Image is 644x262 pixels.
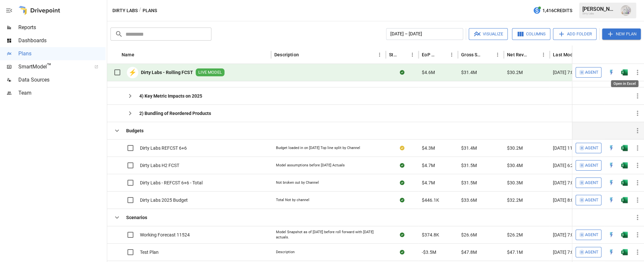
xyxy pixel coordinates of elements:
span: $47.8M [461,249,477,255]
img: g5qfjXmAAAAABJRU5ErkJggg== [621,249,628,255]
span: Plans [18,50,106,58]
span: $4.3M [422,145,435,151]
div: Sync complete [400,249,404,255]
span: Reports [18,24,106,31]
span: Data Sources [18,76,106,84]
img: quick-edit-flash.b8aec18c.svg [608,249,615,255]
div: Net Revenue [507,52,529,57]
div: Sync complete [400,232,404,238]
button: Gross Sales column menu [493,50,502,59]
img: g5qfjXmAAAAABJRU5ErkJggg== [621,179,628,186]
button: Agent [576,195,601,205]
span: Agent [585,248,598,256]
div: Sync complete [400,179,404,186]
button: Sort [399,50,408,59]
button: Agent [576,67,601,78]
span: 1,416 Credits [542,7,572,15]
div: Open in Excel [621,179,628,186]
img: quick-edit-flash.b8aec18c.svg [608,232,615,238]
button: Agent [576,230,601,240]
div: [DATE] 7:02pm unknown [550,226,632,243]
div: Sync complete [400,69,404,76]
img: quick-edit-flash.b8aec18c.svg [608,179,615,186]
span: $47.1M [507,249,523,255]
span: $33.6M [461,197,477,203]
button: Emmanuelle Johnson [616,1,635,20]
span: $30.2M [507,69,523,76]
div: EoP Cash [422,52,437,57]
button: Sort [635,50,644,59]
span: LIVE MODEL [196,69,224,76]
span: Test Plan [140,249,159,255]
img: g5qfjXmAAAAABJRU5ErkJggg== [621,69,628,76]
div: Description [274,52,299,57]
span: $31.4M [461,145,477,151]
span: $374.8K [422,232,439,238]
div: Dirty Labs [582,12,616,15]
button: Visualize [469,28,508,40]
span: $4.7M [422,162,435,169]
button: Agent [576,143,601,153]
img: quick-edit-flash.b8aec18c.svg [608,145,615,151]
div: Open in Excel [621,162,628,169]
span: Dirty Labs H2 FCST [140,162,179,169]
div: Open in Quick Edit [608,145,615,151]
span: $31.5M [461,162,477,169]
div: Model Snapshot as of [DATE] before roll forward with [DATE] actuals. [276,230,381,240]
div: ⚡ [127,67,138,78]
div: [DATE] 11:33pm by You [550,139,632,157]
span: ™ [47,62,51,70]
div: Open in Excel [621,69,628,76]
button: [DATE] – [DATE] [386,28,463,40]
b: 2) Bundling of Reordered Products [139,110,211,117]
span: Agent [585,161,598,169]
button: Columns [512,28,550,40]
div: [DATE] 8:06pm unknown [550,191,632,209]
span: Team [18,89,106,97]
div: Open in Quick Edit [608,197,615,203]
span: $31.5M [461,179,477,186]
span: $446.1K [422,197,439,203]
div: Open in Excel [621,249,628,255]
img: g5qfjXmAAAAABJRU5ErkJggg== [621,232,628,238]
div: Sync complete [400,197,404,203]
span: Dirty Labs REFCST 6+6 [140,145,187,151]
b: Scenarios [126,214,147,221]
span: Dirty Labs - REFCST 6+6 - Total [140,179,203,186]
span: $26.6M [461,232,477,238]
span: -$3.5M [422,249,436,255]
span: $26.2M [507,232,523,238]
div: Open in Excel [621,232,628,238]
div: [DATE] 6:22pm unknown [550,157,632,174]
div: Budget loaded in on [DATE] Top line split by Channel [276,145,360,151]
div: / [139,7,141,15]
button: Net Revenue column menu [539,50,548,59]
span: Agent [585,196,598,204]
div: Name [122,52,134,57]
span: Agent [585,69,598,76]
img: Emmanuelle Johnson [620,5,631,16]
div: [PERSON_NAME] [582,6,616,12]
div: Not broken out by Channel [276,180,319,185]
button: Description column menu [375,50,384,59]
div: Model assumptions before [DATE] Actuals [276,163,345,168]
button: Sort [135,50,144,59]
div: Sync complete [400,162,404,169]
b: 4) Key Metric Impacts on 2025 [139,93,202,99]
button: 1,416Credits [530,5,575,17]
span: Agent [585,179,598,186]
div: [DATE] 7:07pm unknown [550,174,632,191]
span: Agent [585,231,598,238]
div: Total Not by channel [276,197,309,203]
span: SmartModel [18,63,87,71]
div: Open in Quick Edit [608,179,615,186]
div: Open in Excel [611,80,638,87]
div: Open in Excel [621,145,628,151]
b: Dirty Labs - Rolling FCST [141,69,193,76]
div: Last Modified [553,52,582,57]
span: Working Forecast 11524 [140,232,190,238]
span: $4.6M [422,69,435,76]
span: $4.7M [422,179,435,186]
span: $30.2M [507,145,523,151]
